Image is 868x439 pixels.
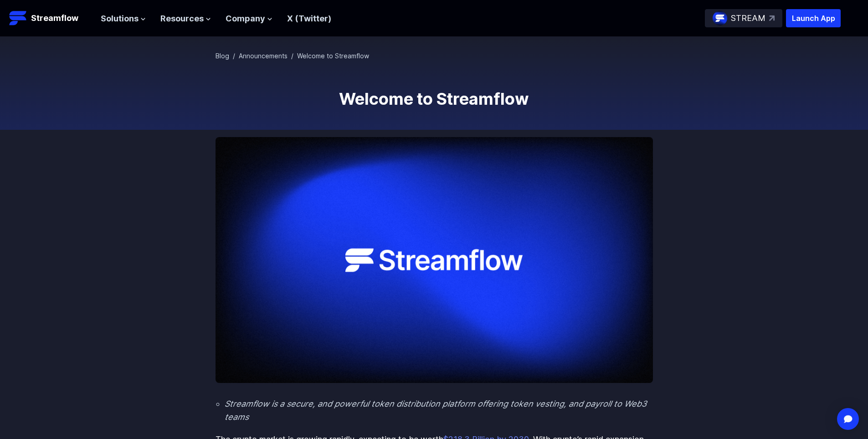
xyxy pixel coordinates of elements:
[101,12,139,26] span: Solutions
[287,14,331,23] a: X (Twitter)
[233,52,235,60] span: /
[9,9,27,27] img: Streamflow Logo
[216,137,653,383] img: Welcome to Streamflow
[160,12,211,26] button: Resources
[9,9,92,27] a: Streamflow
[837,408,859,430] div: Open Intercom Messenger
[31,12,78,25] p: Streamflow
[297,52,369,60] span: Welcome to Streamflow
[239,52,288,60] a: Announcements
[713,11,727,26] img: streamflow-logo-circle.png
[226,12,265,26] span: Company
[769,15,775,21] img: top-right-arrow.svg
[705,9,782,27] a: STREAM
[226,12,272,26] button: Company
[101,12,146,26] button: Solutions
[216,90,653,108] h1: Welcome to Streamflow
[291,52,293,60] span: /
[160,12,204,26] span: Resources
[786,9,841,27] button: Launch App
[216,52,229,60] a: Blog
[731,12,765,25] p: STREAM
[225,399,647,422] em: Streamflow is a secure, and powerful token distribution platform offering token vesting, and payr...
